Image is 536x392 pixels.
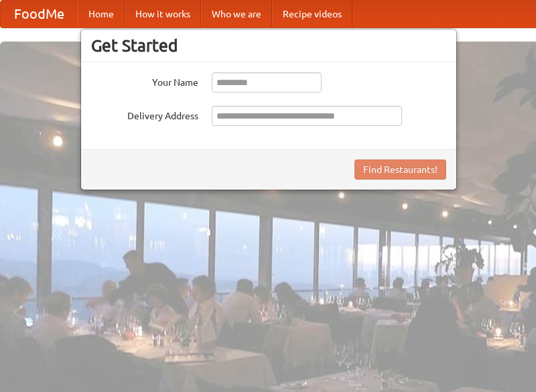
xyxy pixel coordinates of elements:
h3: Get Started [91,36,446,56]
button: Find Restaurants! [354,159,446,180]
a: FoodMe [1,1,78,27]
label: Your Name [91,72,198,89]
a: Who we are [201,1,272,27]
a: How it works [125,1,201,27]
a: Recipe videos [272,1,352,27]
a: Home [78,1,125,27]
label: Delivery Address [91,106,198,123]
